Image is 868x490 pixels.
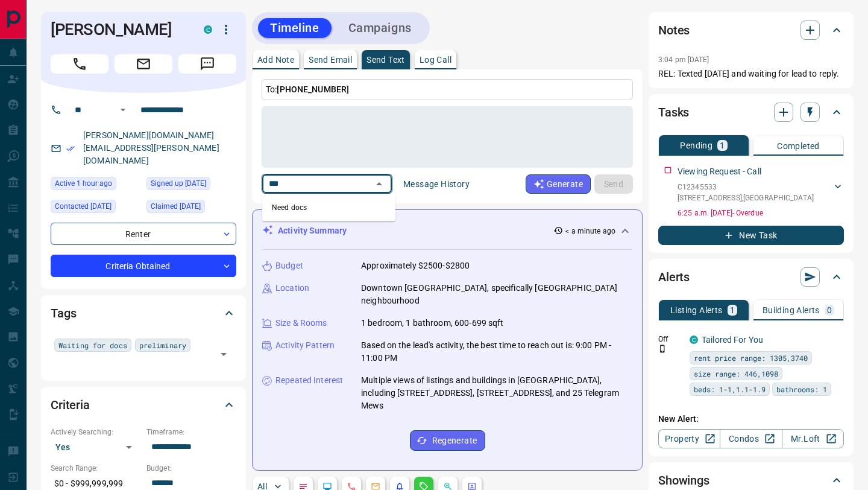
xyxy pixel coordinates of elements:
[658,103,689,122] h2: Tasks
[658,267,690,287] h2: Alerts
[526,174,591,194] button: Generate
[262,79,633,100] p: To:
[258,18,332,38] button: Timeline
[83,130,219,165] a: [PERSON_NAME][DOMAIN_NAME][EMAIL_ADDRESS][PERSON_NAME][DOMAIN_NAME]
[115,54,172,74] span: Email
[782,429,844,448] a: Mr.Loft
[275,317,327,329] p: Size & Rooms
[776,383,827,395] span: bathrooms: 1
[262,199,395,217] li: Need docs
[371,176,388,192] button: Close
[51,390,236,419] div: Criteria
[51,304,76,323] h2: Tags
[361,374,632,412] p: Multiple views of listings and buildings in [GEOGRAPHIC_DATA], including [STREET_ADDRESS], [STREE...
[658,21,690,40] h2: Notes
[51,223,236,245] div: Renter
[680,141,712,150] p: Pending
[146,463,236,474] p: Budget:
[694,383,766,395] span: beds: 1-1,1.1-1.9
[720,141,725,150] p: 1
[66,144,75,153] svg: Email Verified
[420,56,451,64] p: Log Call
[670,306,723,314] p: Listing Alerts
[678,179,844,206] div: C12345533[STREET_ADDRESS],[GEOGRAPHIC_DATA]
[151,200,201,212] span: Claimed [DATE]
[278,224,347,237] p: Activity Summary
[275,374,343,387] p: Repeated Interest
[827,306,832,314] p: 0
[658,334,682,345] p: Off
[658,413,844,425] p: New Alert:
[55,200,112,212] span: Contacted [DATE]
[658,56,709,64] p: 3:04 pm [DATE]
[720,429,782,448] a: Condos
[658,345,667,353] svg: Push Notification Only
[777,142,820,150] p: Completed
[694,367,778,380] span: size range: 446,1098
[366,56,405,64] p: Send Text
[262,220,632,242] div: Activity Summary< a minute ago
[361,339,632,364] p: Based on the lead's activity, the best time to reach out is: 9:00 PM - 11:00 PM
[410,430,485,451] button: Regenerate
[361,282,632,307] p: Downtown [GEOGRAPHIC_DATA], specifically [GEOGRAPHIC_DATA] neighbourhood
[51,395,90,415] h2: Criteria
[51,437,140,457] div: Yes
[730,306,735,314] p: 1
[257,56,294,64] p: Add Note
[658,471,709,490] h2: Showings
[277,84,349,94] span: [PHONE_NUMBER]
[178,54,236,74] span: Message
[658,68,844,80] p: REL: Texted [DATE] and waiting for lead to reply.
[694,352,808,364] span: rent price range: 1305,3740
[690,336,698,344] div: condos.ca
[51,54,108,74] span: Call
[51,200,140,217] div: Wed Aug 27 2025
[51,20,186,39] h1: [PERSON_NAME]
[151,177,206,189] span: Signed up [DATE]
[396,174,477,194] button: Message History
[204,25,212,34] div: condos.ca
[565,226,615,237] p: < a minute ago
[146,200,236,217] div: Mon Aug 25 2025
[678,165,761,178] p: Viewing Request - Call
[275,259,303,272] p: Budget
[146,177,236,194] div: Sat Dec 31 2022
[361,317,504,329] p: 1 bedroom, 1 bathroom, 600-699 sqft
[309,56,352,64] p: Send Email
[361,259,470,272] p: Approximately $2500-$2800
[658,16,844,45] div: Notes
[658,226,844,245] button: New Task
[678,208,844,218] p: 6:25 a.m. [DATE] - Overdue
[51,427,140,437] p: Actively Searching:
[116,103,130,117] button: Open
[275,282,309,294] p: Location
[702,335,763,345] a: Tailored For You
[336,18,424,38] button: Campaigns
[658,98,844,127] div: Tasks
[678,192,814,203] p: [STREET_ADDRESS] , [GEOGRAPHIC_DATA]
[678,182,814,192] p: C12345533
[58,339,127,351] span: Waiting for docs
[139,339,186,351] span: preliminary
[146,427,236,437] p: Timeframe:
[215,346,232,363] button: Open
[275,339,335,352] p: Activity Pattern
[51,255,236,277] div: Criteria Obtained
[51,177,140,194] div: Tue Sep 16 2025
[658,429,720,448] a: Property
[658,262,844,291] div: Alerts
[51,299,236,328] div: Tags
[55,177,112,189] span: Active 1 hour ago
[763,306,820,314] p: Building Alerts
[51,463,140,474] p: Search Range:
